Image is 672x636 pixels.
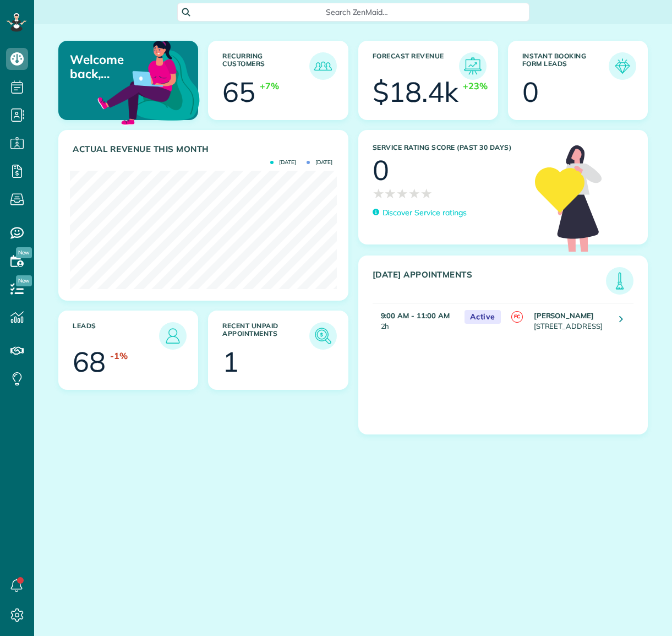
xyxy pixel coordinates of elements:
h3: Instant Booking Form Leads [522,52,609,80]
h3: Forecast Revenue [373,52,459,80]
span: ★ [420,184,433,203]
td: 2h [373,303,459,338]
a: Discover Service ratings [373,207,467,219]
h3: Actual Revenue this month [73,144,337,154]
span: FC [511,311,523,323]
span: ★ [384,184,396,203]
img: icon_leads-1bed01f49abd5b7fead27621c3d59655bb73ed531f8eeb49469d10e621d6b896.png [162,325,184,347]
h3: Recurring Customers [222,52,309,80]
div: $18.4k [373,78,459,106]
div: 0 [373,156,389,184]
div: -1% [110,350,128,362]
img: icon_form_leads-04211a6a04a5b2264e4ee56bc0799ec3eb69b7e499cbb523a139df1d13a81ae0.png [611,55,633,77]
img: icon_todays_appointments-901f7ab196bb0bea1936b74009e4eb5ffbc2d2711fa7634e0d609ed5ef32b18b.png [609,270,631,292]
span: New [16,247,32,258]
div: +7% [260,80,279,93]
span: [DATE] [307,160,332,165]
div: 1 [222,348,239,376]
h3: Service Rating score (past 30 days) [373,144,525,151]
span: ★ [373,184,385,203]
p: Discover Service ratings [383,207,467,219]
img: dashboard_welcome-42a62b7d889689a78055ac9021e634bf52bae3f8056760290aed330b23ab8690.png [95,28,202,135]
h3: Leads [73,322,159,350]
strong: [PERSON_NAME] [534,311,594,320]
img: icon_unpaid_appointments-47b8ce3997adf2238b356f14209ab4cced10bd1f174958f3ca8f1d0dd7fffeee.png [312,325,334,347]
img: icon_recurring_customers-cf858462ba22bcd05b5a5880d41d6543d210077de5bb9ebc9590e49fd87d84ed.png [312,55,334,77]
p: Welcome back, [PERSON_NAME] AND [PERSON_NAME]! [70,52,152,81]
span: ★ [396,184,408,203]
div: 0 [522,78,539,106]
strong: 9:00 AM - 11:00 AM [381,311,450,320]
img: icon_forecast_revenue-8c13a41c7ed35a8dcfafea3cbb826a0462acb37728057bba2d056411b612bbbe.png [462,55,484,77]
h3: [DATE] Appointments [373,270,607,295]
div: 68 [73,348,106,376]
span: [DATE] [270,160,296,165]
span: ★ [408,184,420,203]
h3: Recent unpaid appointments [222,322,309,350]
td: [STREET_ADDRESS] [531,303,611,338]
div: +23% [463,80,488,93]
div: 65 [222,78,255,106]
span: New [16,275,32,286]
span: Active [465,310,501,324]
